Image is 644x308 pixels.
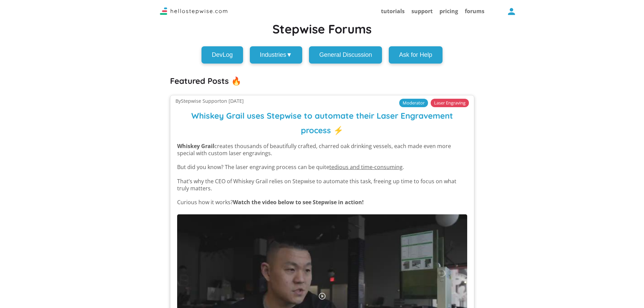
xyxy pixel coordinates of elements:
[389,46,442,64] button: Ask for Help
[250,46,303,64] button: Industries▼
[177,103,467,138] h3: Whiskey Grail uses Stepwise to automate their Laser Engravement process ⚡
[411,7,433,15] a: support
[329,163,403,171] u: tedious and time-consuming
[381,7,405,15] a: tutorials
[439,7,458,15] a: pricing
[177,164,467,171] p: But did you know? The laser engraving process can be quite .
[431,99,469,107] small: Laser Engraving
[177,143,467,157] p: creates thousands of beautifully crafted, charred oak drinking vessels, each made even more speci...
[170,74,474,88] h2: Featured Posts 🔥
[177,178,467,192] p: That’s why the CEO of Whiskey Grail relies on Stepwise to automate this task, freeing up time to ...
[160,9,228,17] a: Stepwise
[170,22,474,36] h1: Stepwise Forums
[201,46,243,64] button: DevLog
[160,7,228,15] img: Logo
[399,99,428,107] small: Moderator
[177,199,467,206] p: Curious how it works?
[233,198,364,206] strong: Watch the video below to see Stepwise in action!
[175,98,244,104] small: By Stepwise Support on [DATE]
[177,142,214,150] strong: Whiskey Grail
[309,46,382,64] button: General Discussion
[465,7,484,15] a: forums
